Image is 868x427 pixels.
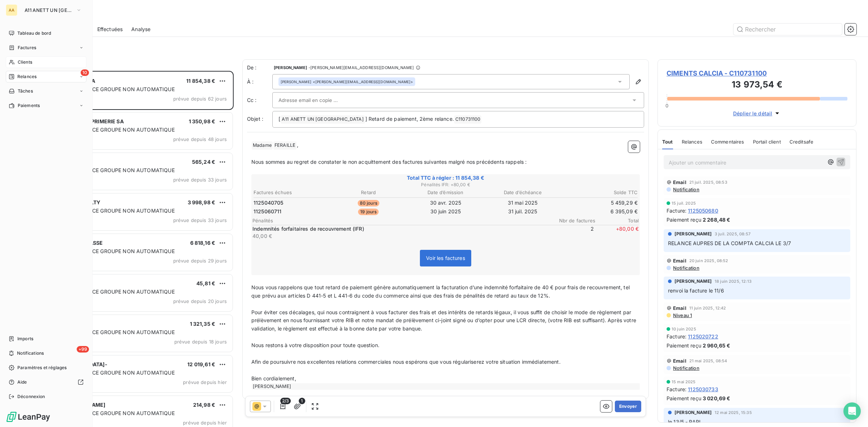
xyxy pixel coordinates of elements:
span: prévue depuis 29 jours [173,258,227,264]
td: 30 avr. 2025 [407,199,484,207]
span: [ [278,116,280,122]
span: 21 juil. 2025, 08:53 [689,180,727,184]
span: 10 [81,69,89,76]
span: 3 998,98 € [188,199,216,205]
td: 6 395,09 € [562,208,638,215]
span: 3 020,69 € [703,394,731,402]
span: 3 juil. 2025, 08:57 [715,232,750,236]
span: PLAN DE RELANCE GROUPE NON AUTOMATIQUE [52,127,175,133]
span: prévue depuis hier [183,379,227,385]
th: Date d’échéance [485,189,561,196]
span: Nous sommes au regret de constater le non acquittement des factures suivantes malgré nos précéden... [251,159,527,165]
a: Tâches [6,85,86,97]
span: Commentaires [711,139,744,145]
span: Facture : [667,333,686,340]
span: 10 juin 2025 [672,327,696,331]
span: 565,24 € [192,159,215,165]
label: Cc : [247,97,272,104]
span: ] Retard de paiement, 2ème relance. [365,116,454,122]
span: Facture : [667,385,686,393]
p: Indemnités forfaitaires de recouvrement (IFR) [252,225,549,232]
span: Tâches [18,88,33,94]
button: Déplier le détail [731,109,783,118]
span: 2 268,48 € [703,216,731,223]
th: Solde TTC [562,189,638,196]
span: 1125060711 [254,208,282,215]
span: Niveau 1 [672,312,692,318]
span: +99 [77,346,89,353]
span: Paiement reçu [667,342,701,349]
span: 1 [299,398,305,404]
span: Facture : [667,207,686,214]
div: grid [35,71,234,427]
span: 21 mai 2025, 08:54 [689,359,727,363]
span: Déplier le détail [733,110,773,117]
span: [PERSON_NAME] [675,278,712,285]
span: [PERSON_NAME] [274,65,307,70]
span: PLAN DE RELANCE GROUPE NON AUTOMATIQUE [52,370,175,376]
span: 18 juin 2025, 12:13 [715,279,752,283]
td: 31 mai 2025 [485,199,561,207]
td: 30 juin 2025 [407,208,484,215]
span: le 13/5 - PAPL [668,419,702,425]
span: Portail client [753,139,781,145]
span: Paiement reçu [667,394,701,402]
span: renvoi la facture le 11/6 [668,287,724,294]
a: Paramètres et réglages [6,362,86,373]
div: Open Intercom Messenger [843,402,861,420]
span: Notification [672,265,699,271]
span: 1125020722 [688,333,718,340]
span: Nbr de factures [552,218,595,223]
span: prévue depuis 20 jours [173,298,227,304]
span: Email [673,358,686,364]
span: Relances [17,73,37,80]
span: 15 mai 2025 [672,380,696,384]
span: Paiements [18,102,40,109]
span: Email [673,258,686,264]
td: 31 juil. 2025 [485,208,561,215]
span: FERAILLE [273,141,297,150]
span: [PERSON_NAME] [675,409,712,416]
span: PLAN DE RELANCE GROUPE NON AUTOMATIQUE [52,208,175,214]
a: Imports [6,333,86,345]
span: A11 ANETT UN [GEOGRAPHIC_DATA] [281,115,365,124]
span: Pénalités IFR : + 80,00 € [252,182,639,188]
h3: 13 973,54 € [667,78,847,93]
a: 10Relances [6,71,86,82]
span: 1 321,35 € [190,321,216,327]
span: Creditsafe [790,139,814,145]
span: PLAN DE RELANCE GROUPE NON AUTOMATIQUE [52,289,175,295]
input: Rechercher [733,24,842,35]
span: Objet : [247,116,263,122]
span: prévue depuis 33 jours [173,217,227,223]
span: prévue depuis 62 jours [173,96,227,102]
span: 2/3 [280,398,291,404]
span: Nous restons à votre disposition pour toute question. [251,342,379,348]
span: , [297,142,298,148]
span: PLAN DE RELANCE GROUPE NON AUTOMATIQUE [52,86,175,92]
span: Voir les factures [426,255,465,261]
span: Email [673,179,686,185]
span: 11 juin 2025, 12:42 [689,306,726,310]
span: PLAN DE RELANCE GROUPE NON AUTOMATIQUE [52,329,175,335]
span: Total TTC à régler : 11 854,38 € [252,174,639,182]
span: [PERSON_NAME] [281,79,311,84]
span: De : [247,64,272,71]
span: 12 019,61 € [187,361,215,367]
span: prévue depuis hier [183,420,227,426]
span: 80 jours [358,200,379,206]
span: PLAN DE RELANCE GROUPE NON AUTOMATIQUE [52,410,175,416]
span: 45,81 € [196,280,215,286]
label: À : [247,78,272,85]
span: 2 [550,225,594,240]
span: Afin de poursuivre nos excellentes relations commerciales nous espérons que vous régulariserez vo... [251,359,561,365]
span: 6 818,16 € [190,240,216,246]
span: 1125040705 [254,199,284,206]
span: PLAN DE RELANCE GROUPE NON AUTOMATIQUE [52,167,175,173]
span: Pour éviter ces décalages, qui nous contraignent à vous facturer des frais et des intérêts de ret... [251,309,638,332]
a: Factures [6,42,86,54]
p: 40,00 € [252,232,549,240]
span: 0 [665,103,668,108]
span: Aide [17,379,27,385]
div: AA [6,4,17,16]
